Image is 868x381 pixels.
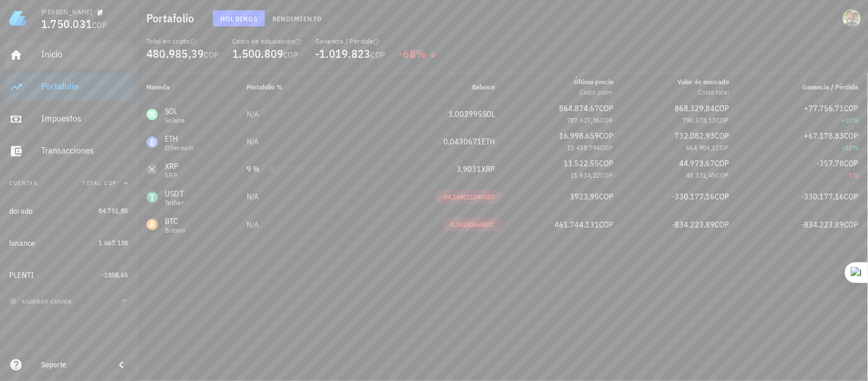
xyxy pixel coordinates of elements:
div: -1 [747,170,859,181]
span: agregar cuenta [12,298,72,305]
div: Último precio [574,77,613,87]
div: ETH [165,133,193,144]
div: BTC [165,215,186,227]
div: +10 [747,142,859,154]
a: binance 1.667.138 [5,229,133,257]
div: USDT-icon [146,191,158,203]
span: -1.019.823 [315,46,371,61]
span: COP [716,143,729,152]
span: COP [715,158,729,168]
span: ETH [482,136,496,147]
button: Holdings [213,10,265,26]
div: -68 [399,48,438,60]
span: Balance [473,83,496,91]
div: 9 % [247,163,265,175]
span: 664.904,1 [687,143,716,152]
div: ETH-icon [146,136,158,148]
span: COP [600,171,613,179]
span: USDT [481,193,496,201]
span: 45.331,45 [687,171,716,179]
div: Valor de mercado [677,77,729,87]
span: COP [715,131,729,141]
span: COP [715,191,729,202]
span: COP [204,50,219,60]
span: Ganancia / Pérdida [803,83,859,91]
div: BTC-icon [146,219,158,230]
span: -834.223,89 [802,219,845,230]
span: 44.973,67 [679,158,715,168]
div: Ethereum [165,144,193,151]
span: COP [599,131,613,141]
span: N/A [247,191,259,202]
span: 3923,95 [570,191,599,202]
span: COP [371,50,386,60]
button: CuentasTotal COP [5,170,133,197]
span: +77.756,71 [804,103,845,113]
span: 1.750.031 [41,16,92,32]
span: COP [284,50,299,60]
div: Ganancia / Pérdida [315,37,385,46]
span: COP [845,131,859,141]
span: 864.874,67 [559,103,599,113]
span: 16.998.659 [559,131,599,141]
span: 790.573,13 [683,116,716,124]
div: Tether [165,199,184,206]
div: Transacciones [41,145,128,156]
div: Impuestos [41,113,128,124]
th: Balance: Sin ordenar. Pulse para ordenar de forma ascendente. [385,73,505,101]
div: avatar [843,9,861,28]
span: -84,14402134 [442,193,481,201]
span: 3,9031 [457,164,482,174]
button: Rendimiento [265,10,330,26]
div: SOL [165,105,185,117]
span: 1,003995 [449,109,483,119]
div: Solana [165,117,185,124]
span: 1.667.138 [98,238,128,247]
span: COP [845,158,859,168]
span: % [853,143,859,152]
span: COP [715,103,729,113]
img: LedgiFi [9,9,27,28]
span: COP [845,219,859,230]
div: dorado [9,206,33,216]
span: N/A [247,136,259,147]
span: % [416,46,426,61]
span: 1.500.809 [232,46,283,61]
span: COP [599,219,613,230]
span: -1858,65 [102,270,128,279]
span: 0,0430671 [444,136,482,147]
span: 11.614,22 [571,171,601,179]
div: XRP [165,172,179,179]
span: Total COP [82,179,117,187]
a: Transacciones [5,138,133,165]
span: -330.177,16 [672,191,715,202]
span: -0,00180668 [449,220,484,229]
span: COP [715,219,729,230]
span: N/A [247,109,259,119]
a: Impuestos [5,105,133,133]
span: Holdings [220,14,258,23]
a: PLENTI -1858,65 [5,261,133,289]
a: Inicio [5,41,133,69]
h1: Portafolio [146,9,199,28]
th: Ganancia / Pérdida: Sin ordenar. Pulse para ordenar de forma ascendente. [738,73,868,101]
a: Portafolio [5,73,133,101]
div: SOL-icon [146,109,158,120]
span: +67.178,83 [804,131,845,141]
span: COP [92,20,107,30]
div: [PERSON_NAME] [41,7,92,17]
div: binance [9,238,35,248]
div: PLENTI [9,270,34,280]
a: dorado 84.751,85 [5,197,133,225]
span: 868.329,84 [675,103,715,113]
span: 84.751,85 [98,206,128,215]
span: 15.438.794 [567,143,600,152]
span: COP [600,143,613,152]
span: XRP [482,164,496,174]
span: SOL [483,109,496,119]
span: 787.427,36 [567,116,600,124]
button: agregar cuenta [7,296,77,307]
span: 480.985,39 [146,46,204,61]
span: COP [599,158,613,168]
div: Bitcoin [165,227,186,234]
